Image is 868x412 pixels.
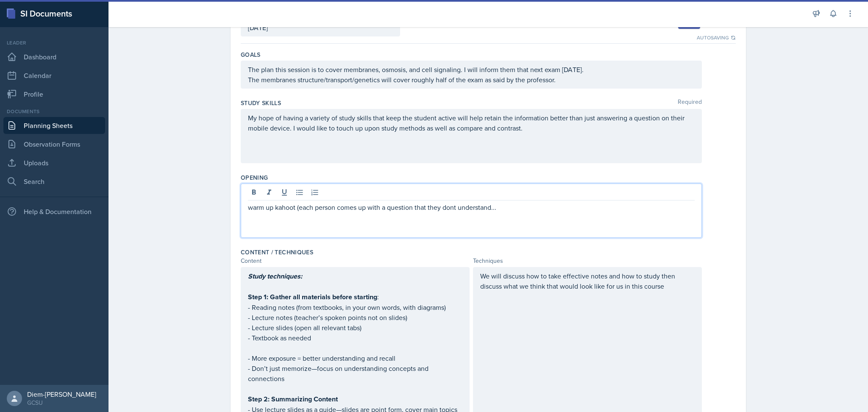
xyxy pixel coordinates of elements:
[248,292,462,302] p: :
[241,173,268,182] label: Opening
[248,353,462,363] p: - More exposure = better understanding and recall
[27,390,96,398] div: Diem-[PERSON_NAME]
[3,203,105,220] div: Help & Documentation
[480,271,695,291] p: We will discuss how to take effective notes and how to study then discuss what we think that woul...
[248,271,302,281] em: Study techniques:
[248,202,695,212] p: warm up kahoot (each person comes up with a question that they dont understand...
[3,154,105,171] a: Uploads
[697,34,736,42] div: Autosaving
[3,48,105,65] a: Dashboard
[248,312,462,323] p: - Lecture notes (teacher’s spoken points not on slides)
[473,256,702,265] div: Techniques
[248,64,695,75] p: The plan this session is to cover membranes, osmosis, and cell signaling. I will inform them that...
[248,292,377,302] strong: Step 1: Gather all materials before starting
[3,86,105,103] a: Profile
[248,75,695,85] p: The membranes structure/transport/genetics will cover roughly half of the exam as said by the pro...
[3,67,105,84] a: Calendar
[3,108,105,115] div: Documents
[248,394,338,404] strong: Step 2: Summarizing Content
[248,113,695,133] p: My hope of having a variety of study skills that keep the student active will help retain the inf...
[241,256,470,265] div: Content
[241,248,313,256] label: Content / Techniques
[248,363,462,384] p: - Don’t just memorize—focus on understanding concepts and connections
[3,173,105,190] a: Search
[248,302,462,312] p: - Reading notes (from textbooks, in your own words, with diagrams)
[3,39,105,47] div: Leader
[678,99,702,107] span: Required
[241,50,261,59] label: Goals
[241,99,281,107] label: Study Skills
[248,333,462,343] p: - Textbook as needed
[248,323,462,333] p: - Lecture slides (open all relevant tabs)
[3,136,105,153] a: Observation Forms
[27,398,96,407] div: GCSU
[3,117,105,134] a: Planning Sheets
